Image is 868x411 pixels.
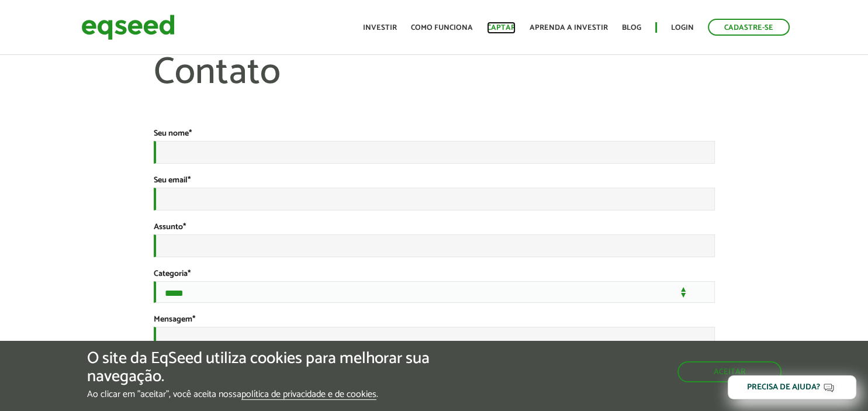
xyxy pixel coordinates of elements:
label: Mensagem [154,316,195,324]
p: Ao clicar em "aceitar", você aceita nossa . [87,389,504,400]
span: Este campo é obrigatório. [192,313,195,326]
img: EqSeed [81,12,175,43]
h1: Contato [154,53,715,129]
span: Este campo é obrigatório. [188,267,191,281]
a: Como funciona [411,24,473,32]
a: Aprenda a investir [530,24,608,32]
button: Aceitar [677,361,781,382]
label: Categoria [154,270,191,278]
a: Blog [622,24,641,32]
a: Captar [487,24,516,32]
span: Este campo é obrigatório. [188,174,191,187]
a: Login [671,24,694,32]
span: Este campo é obrigatório. [183,220,186,234]
label: Assunto [154,223,186,232]
a: Investir [363,24,397,32]
label: Seu nome [154,130,192,138]
a: Cadastre-se [708,19,790,36]
a: política de privacidade e de cookies [241,390,376,400]
label: Seu email [154,177,191,185]
span: Este campo é obrigatório. [189,127,192,140]
h5: O site da EqSeed utiliza cookies para melhorar sua navegação. [87,350,504,386]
